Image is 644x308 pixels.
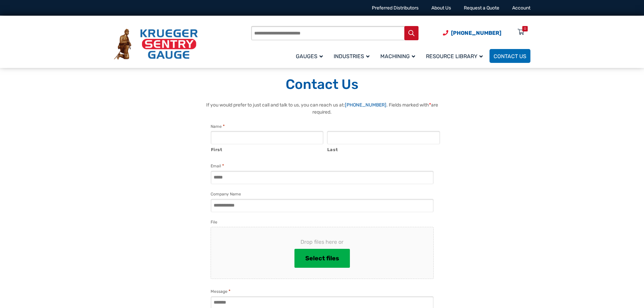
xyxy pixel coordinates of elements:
[211,145,324,153] label: First
[327,145,440,153] label: Last
[114,76,530,93] h1: Contact Us
[524,26,526,31] div: 0
[431,5,451,11] a: About Us
[292,48,330,64] a: Gauges
[211,123,225,130] legend: Name
[451,30,501,36] span: [PHONE_NUMBER]
[211,288,231,295] label: Message
[422,48,490,64] a: Resource Library
[345,102,386,108] a: [PHONE_NUMBER]
[222,238,423,246] span: Drop files here or
[443,29,501,37] a: Phone Number (920) 434-8860
[211,219,217,226] label: File
[294,249,350,268] button: select files, file
[512,5,530,11] a: Account
[372,5,419,11] a: Preferred Distributors
[211,191,241,197] label: Company Name
[490,49,530,63] a: Contact Us
[330,48,376,64] a: Industries
[426,53,483,60] span: Resource Library
[376,48,422,64] a: Machining
[334,53,369,60] span: Industries
[204,101,440,116] p: If you would prefer to just call and talk to us, you can reach us at: . Fields marked with are re...
[494,53,526,60] span: Contact Us
[296,53,323,60] span: Gauges
[380,53,415,60] span: Machining
[114,29,198,60] img: Krueger Sentry Gauge
[211,163,224,169] label: Email
[464,5,499,11] a: Request a Quote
